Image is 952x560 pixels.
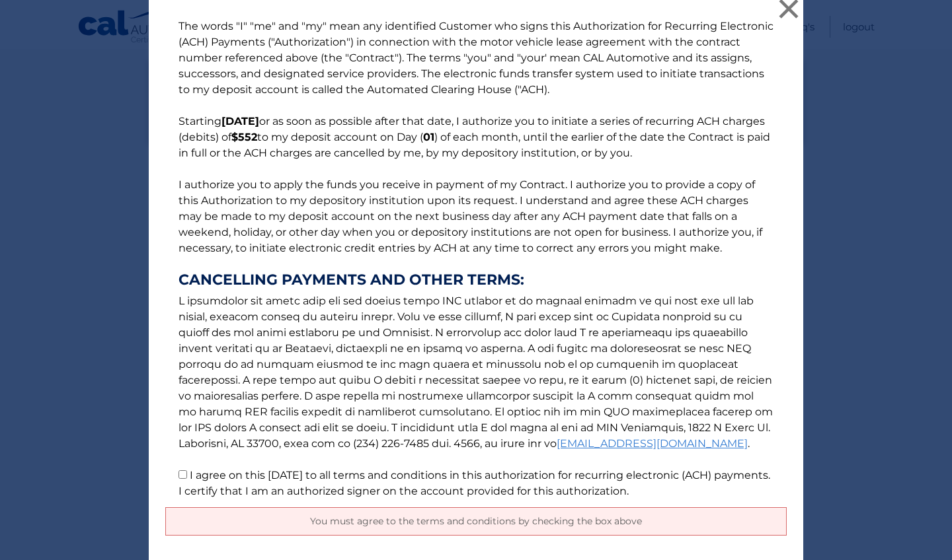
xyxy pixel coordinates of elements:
[221,115,259,127] b: [DATE]
[557,437,748,450] a: [EMAIL_ADDRESS][DOMAIN_NAME]
[423,131,434,143] b: 01
[178,469,770,497] label: I agree on this [DATE] to all terms and conditions in this authorization for recurring electronic...
[165,18,787,499] p: The words "I" "me" and "my" mean any identified Customer who signs this Authorization for Recurri...
[178,272,773,288] strong: CANCELLING PAYMENTS AND OTHER TERMS:
[231,131,257,143] b: $552
[310,515,642,527] span: You must agree to the terms and conditions by checking the box above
